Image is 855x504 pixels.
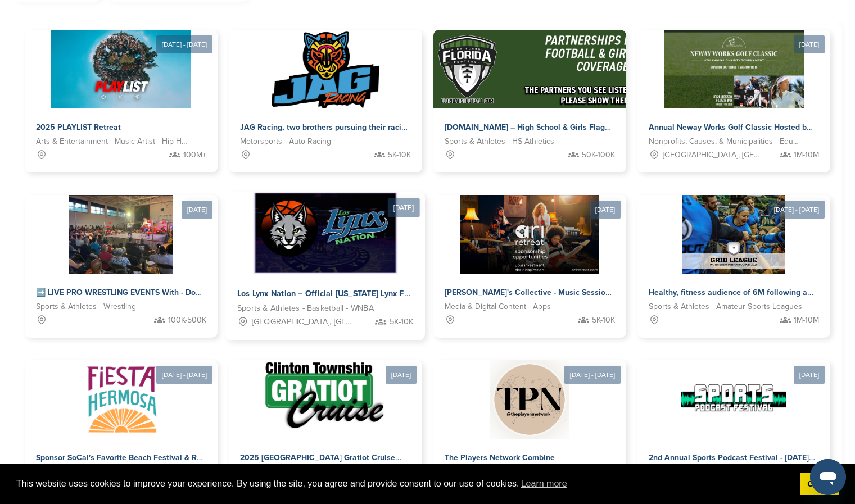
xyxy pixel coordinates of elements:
span: Sports & Athletes - Amateur Sports Leagues [649,301,802,313]
img: Sponsorpitch & [51,30,191,108]
span: JAG Racing, two brothers pursuing their racing dreams! [240,122,442,132]
div: [DATE] - [DATE] [156,366,212,384]
div: [DATE] - [DATE] [768,201,825,219]
span: Media & Digital Content - Apps [445,301,551,313]
a: [DATE] - [DATE] Sponsorpitch & 2025 PLAYLIST Retreat Arts & Entertainment - Music Artist - Hip Ho... [25,12,218,172]
span: 2025 PLAYLIST Retreat [36,122,121,132]
span: Sports & Athletes - Wrestling [36,301,136,313]
span: Motorsports - Auto Racing [240,135,331,148]
span: [GEOGRAPHIC_DATA], [GEOGRAPHIC_DATA] [252,316,352,329]
span: This website uses cookies to improve your experience. By using the site, you agree and provide co... [16,475,791,492]
span: Sports & Athletes - Basketball - WNBA [237,302,374,315]
span: 5K-10K [592,314,615,326]
a: [DATE] Sponsorpitch & [PERSON_NAME]'s Collective - Music Sessions Media & Digital Content - Apps ... [433,177,626,338]
a: Sponsorpitch & [DOMAIN_NAME] – High School & Girls Flag Football Coverage Across [US_STATE] Sport... [433,30,626,172]
span: ➡️ LIVE PRO WRESTLING EVENTS With - Dominant Championship Wrestling (DCW)! [36,288,340,297]
span: 1M-10M [794,314,819,326]
img: Sponsorpitch & [682,195,785,274]
span: [PERSON_NAME]'s Collective - Music Sessions [445,288,614,297]
div: [DATE] - [DATE] [564,366,621,384]
img: Sponsorpitch & [69,195,173,274]
img: Sponsorpitch & [460,195,600,274]
span: [GEOGRAPHIC_DATA], [GEOGRAPHIC_DATA] [663,149,759,161]
span: Arts & Entertainment - Music Artist - Hip Hop/R&B [36,135,189,148]
a: [DATE] Sponsorpitch & ➡️ LIVE PRO WRESTLING EVENTS With - Dominant Championship Wrestling (DCW)! ... [25,177,218,338]
iframe: Button to launch messaging window [810,459,846,495]
img: Sponsorpitch & [490,360,569,439]
span: Sports & Athletes - HS Athletics [445,135,554,148]
span: 5K-10K [390,316,413,329]
a: dismiss cookie message [800,473,839,496]
a: learn more about cookies [519,475,569,492]
div: [DATE] - [DATE] [156,35,212,53]
span: Nonprofits, Causes, & Municipalities - Education [649,135,802,148]
a: Sponsorpitch & JAG Racing, two brothers pursuing their racing dreams! Motorsports - Auto Racing 5... [229,30,422,172]
img: Sponsorpitch & [82,360,161,439]
a: [DATE] - [DATE] Sponsorpitch & The Players Network Combine Conferences & Trade Groups - Sports [G... [433,342,626,503]
div: [DATE] [387,198,419,217]
span: Los Lynx Nation – Official [US_STATE] Lynx Fan Community Sponsorship Opportunity [237,289,554,299]
img: Sponsorpitch & [681,360,786,439]
div: [DATE] [182,201,212,219]
span: 2025 [GEOGRAPHIC_DATA] Gratiot Cruise [240,453,395,462]
span: [DOMAIN_NAME] – High School & Girls Flag Football Coverage Across [US_STATE] [445,122,745,132]
span: Sponsor SoCal's Favorite Beach Festival & Reach 120K+ [36,453,238,462]
a: [DATE] Sponsorpitch & Los Lynx Nation – Official [US_STATE] Lynx Fan Community Sponsorship Opport... [225,174,425,340]
span: 100M+ [183,149,206,161]
div: [DATE] [794,35,825,53]
span: The Players Network Combine [445,453,555,462]
div: [DATE] [386,366,417,384]
a: [DATE] Sponsorpitch & Annual Neway Works Golf Classic Hosted by Pro Tour Golfers [PERSON_NAME] & ... [637,12,830,172]
a: [DATE] Sponsorpitch & 2025 [GEOGRAPHIC_DATA] Gratiot Cruise Fairs & Festivals - Auto Show [GEOGRA... [229,342,422,503]
div: [DATE] [794,366,825,384]
img: Sponsorpitch & [253,193,397,274]
a: [DATE] - [DATE] Sponsorpitch & Healthy, fitness audience of 6M following an established, coed tea... [637,177,830,338]
span: 100K-500K [168,314,206,326]
img: Sponsorpitch & [664,30,804,108]
span: 5K-10K [388,149,411,161]
a: [DATE] - [DATE] Sponsorpitch & Sponsor SoCal's Favorite Beach Festival & Reach 120K+ Fairs & Fest... [25,342,218,503]
div: [DATE] [590,201,621,219]
img: Sponsorpitch & [265,360,386,439]
img: Sponsorpitch & [272,30,379,108]
a: [DATE] Sponsorpitch & 2nd Annual Sports Podcast Festival - [DATE] in [GEOGRAPHIC_DATA], [GEOGRAPH... [637,342,830,503]
span: 50K-100K [582,149,615,161]
span: 1M-10M [794,149,819,161]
